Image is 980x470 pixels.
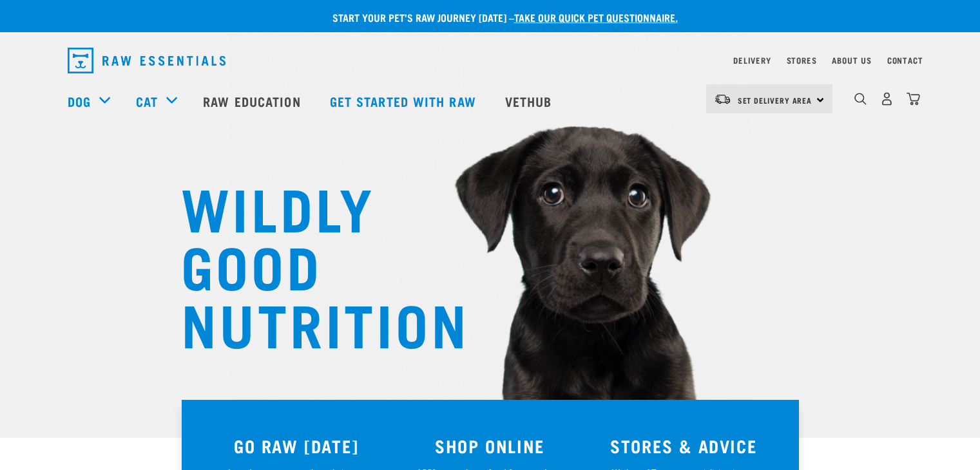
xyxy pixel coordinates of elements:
[136,91,158,111] a: Cat
[190,75,316,127] a: Raw Education
[492,75,568,127] a: Vethub
[714,93,731,105] img: van-moving.png
[595,436,773,456] h3: STORES & ADVICE
[57,42,923,79] nav: dropdown navigation
[854,93,867,105] img: home-icon-1@2x.png
[733,58,771,62] a: Delivery
[787,58,817,62] a: Stores
[317,75,492,127] a: Get started with Raw
[207,436,386,456] h3: GO RAW [DATE]
[880,92,894,106] img: user.png
[181,177,439,351] h1: WILDLY GOOD NUTRITION
[68,91,91,111] a: Dog
[401,436,579,456] h3: SHOP ONLINE
[832,58,871,62] a: About Us
[907,92,920,106] img: home-icon@2x.png
[514,14,678,20] a: take our quick pet questionnaire.
[738,98,812,102] span: Set Delivery Area
[68,48,226,73] img: Raw Essentials Logo
[887,58,923,62] a: Contact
